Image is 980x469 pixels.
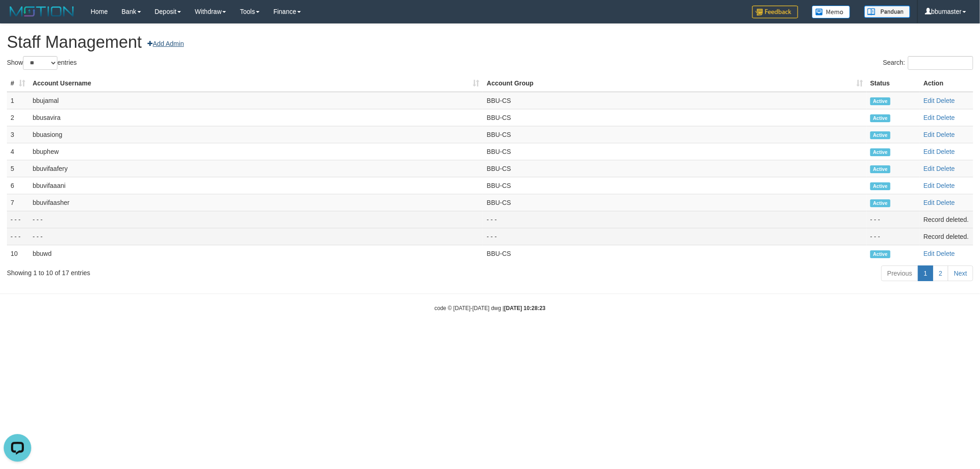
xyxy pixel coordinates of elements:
[870,165,890,173] span: Active
[920,75,973,92] th: Action
[920,228,973,245] td: Record deleted.
[7,160,29,177] td: 5
[483,143,867,160] td: BBU-CS
[936,148,955,155] a: Delete
[812,6,850,18] img: Button%20Memo.svg
[483,211,867,228] td: - - -
[483,177,867,194] td: BBU-CS
[936,114,955,121] a: Delete
[7,177,29,194] td: 6
[867,75,920,92] th: Status
[7,92,29,109] td: 1
[7,194,29,211] td: 7
[483,160,867,177] td: BBU-CS
[867,211,920,228] td: - - -
[923,182,935,189] a: Edit
[483,75,867,92] th: Account Group: activate to sort column ascending
[923,250,935,257] a: Edit
[867,228,920,245] td: - - -
[483,109,867,126] td: BBU-CS
[920,211,973,228] td: Record deleted.
[7,56,77,70] label: Show entries
[936,199,955,206] a: Delete
[752,6,798,18] img: Feedback.jpg
[923,199,935,206] a: Edit
[936,165,955,172] a: Delete
[881,266,918,281] a: Previous
[29,109,483,126] td: bbusavira
[923,97,935,104] a: Edit
[29,211,483,228] td: - - -
[870,199,890,207] span: Active
[29,177,483,194] td: bbuvifaaani
[7,109,29,126] td: 2
[483,245,867,262] td: BBU-CS
[918,266,934,281] a: 1
[504,305,545,311] strong: [DATE] 10:28:23
[864,6,910,18] img: panduan.png
[7,143,29,160] td: 4
[7,5,77,18] img: MOTION_logo.png
[29,228,483,245] td: - - -
[7,75,29,92] th: #: activate to sort column ascending
[483,92,867,109] td: BBU-CS
[936,131,955,138] a: Delete
[936,97,955,104] a: Delete
[870,114,890,122] span: Active
[435,305,546,311] small: code © [DATE]-[DATE] dwg |
[870,131,890,139] span: Active
[29,194,483,211] td: bbuvifaasher
[23,56,57,70] select: Showentries
[7,265,402,277] div: Showing 1 to 10 of 17 entries
[7,126,29,143] td: 3
[7,211,29,228] td: - - -
[923,148,935,155] a: Edit
[483,126,867,143] td: BBU-CS
[29,160,483,177] td: bbuvifaafery
[923,131,935,138] a: Edit
[142,36,190,51] a: Add Admin
[29,126,483,143] td: bbuasiong
[29,75,483,92] th: Account Username: activate to sort column ascending
[4,4,31,31] button: Open LiveChat chat widget
[870,148,890,156] span: Active
[7,33,973,51] h1: Staff Management
[936,182,955,189] a: Delete
[933,266,948,281] a: 2
[29,92,483,109] td: bbujamal
[483,228,867,245] td: - - -
[7,245,29,262] td: 10
[923,114,935,121] a: Edit
[870,182,890,190] span: Active
[483,194,867,211] td: BBU-CS
[908,56,973,70] input: Search:
[7,228,29,245] td: - - -
[870,250,890,258] span: Active
[29,245,483,262] td: bbuwd
[29,143,483,160] td: bbuphew
[936,250,955,257] a: Delete
[948,266,973,281] a: Next
[870,97,890,105] span: Active
[923,165,935,172] a: Edit
[883,56,973,70] label: Search:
